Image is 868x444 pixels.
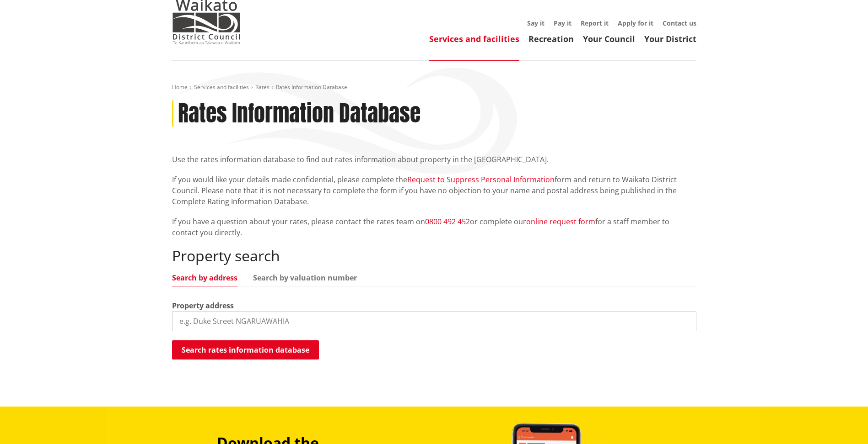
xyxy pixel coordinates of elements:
[583,33,635,44] a: Your Council
[172,247,696,264] h2: Property search
[526,217,595,227] a: online request form
[528,33,574,44] a: Recreation
[172,83,188,91] a: Home
[663,19,696,27] a: Contact us
[172,274,237,281] a: Search by address
[425,217,470,227] a: 0800 492 452
[581,19,609,27] a: Report it
[407,174,555,185] a: Request to Suppress Personal Information
[826,406,859,439] iframe: Messenger Launcher
[172,174,696,207] p: If you would like your details made confidential, please complete the form and return to Waikato ...
[527,19,545,27] a: Say it
[172,300,234,311] label: Property address
[644,33,696,44] a: Your District
[255,83,270,91] a: Rates
[429,33,519,44] a: Services and facilities
[172,216,696,238] p: If you have a question about your rates, please contact the rates team on or complete our for a s...
[172,311,696,331] input: e.g. Duke Street NGARUAWAHIA
[172,154,696,165] p: Use the rates information database to find out rates information about property in the [GEOGRAPHI...
[172,340,319,359] button: Search rates information database
[178,100,421,127] h1: Rates Information Database
[276,83,347,91] span: Rates Information Database
[172,84,696,91] nav: breadcrumb
[194,83,249,91] a: Services and facilities
[618,19,653,27] a: Apply for it
[253,274,357,281] a: Search by valuation number
[554,19,571,27] a: Pay it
